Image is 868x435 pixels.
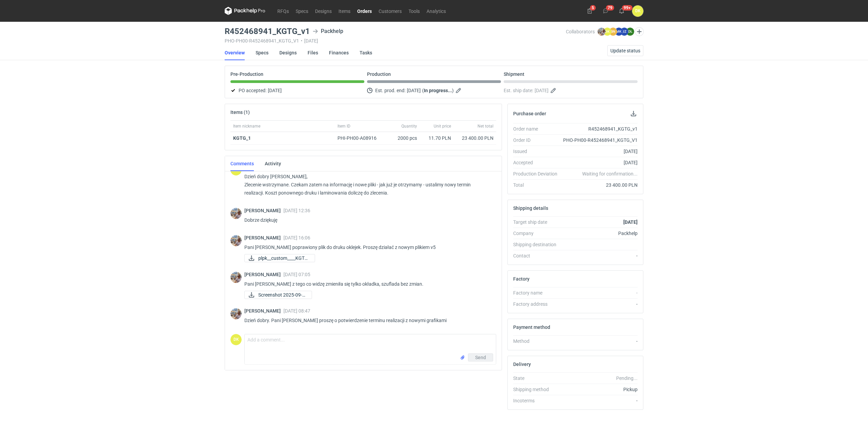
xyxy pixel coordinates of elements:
[582,170,638,177] em: Waiting for confirmation...
[244,243,491,251] p: Pani [PERSON_NAME] poprawiony plik do druku oklejek. Proszę działać z nowym plikiem v5
[244,254,315,262] a: plpk__custom____KGTG...
[354,7,375,15] a: Orders
[244,280,491,288] p: Pani [PERSON_NAME] z tego co widzę zmieniła się tylko okładka, szuflada bez zmian.
[283,235,310,240] span: [DATE] 16:06
[513,397,563,404] div: Incoterms
[301,38,302,44] span: •
[504,71,524,77] p: Shipment
[563,148,638,155] div: [DATE]
[283,208,310,213] span: [DATE] 12:36
[566,29,595,34] span: Collaborators
[386,132,420,145] div: 2000 pcs
[244,216,491,224] p: Dobrze dziękuję
[603,28,611,36] figcaption: DK
[452,88,454,93] em: )
[230,334,242,345] figcaption: DK
[513,111,546,116] h2: Purchase order
[407,86,421,95] span: [DATE]
[563,397,638,404] div: -
[584,5,595,16] button: 5
[225,7,265,15] svg: Packhelp Pro
[609,28,617,36] figcaption: BN
[513,205,548,211] h2: Shipping details
[230,235,242,246] img: Michał Palasek
[337,135,383,141] div: PHI-PH00-A08916
[513,241,563,248] div: Shipping destination
[244,291,312,299] div: Screenshot 2025-09-04 at 07.01.33.png
[244,291,312,299] a: Screenshot 2025-09-0...
[535,86,549,95] span: [DATE]
[268,86,282,95] span: [DATE]
[230,208,242,219] img: Michał Palasek
[337,123,350,129] span: Item ID
[513,137,563,144] div: Order ID
[563,182,638,188] div: 23 400.00 PLN
[244,208,283,213] span: [PERSON_NAME]
[475,355,486,360] span: Send
[563,386,638,393] div: Pickup
[375,7,405,15] a: Customers
[434,123,451,129] span: Unit price
[629,110,638,118] button: Download PO
[456,135,493,141] div: 23 400.00 PLN
[244,308,283,314] span: [PERSON_NAME]
[513,126,563,132] div: Order name
[225,38,566,44] div: PHO-PH00-R452468941_KGTG_V1 [DATE]
[244,172,491,197] p: Dzień dobry [PERSON_NAME], Zlecenie wstrzymane. Czekam zatem na informację i nowe pliki - jak już...
[600,5,611,16] button: 79
[616,375,638,381] em: Pending...
[610,48,640,53] span: Update status
[513,252,563,259] div: Contact
[367,86,501,95] div: Est. prod. end:
[563,126,638,132] div: R452468941_KGTG_v1
[597,28,606,36] img: Michał Palasek
[233,123,260,129] span: Item nickname
[265,156,281,171] a: Activity
[632,5,643,17] div: Dominika Kaczyńska
[283,308,310,314] span: [DATE] 08:47
[313,27,343,35] div: Packhelp
[620,28,628,36] figcaption: JZ
[513,324,550,330] h2: Payment method
[312,7,335,15] a: Designs
[513,386,563,393] div: Shipping method
[401,123,417,129] span: Quantity
[244,235,283,240] span: [PERSON_NAME]
[513,148,563,155] div: Issued
[244,316,491,324] p: Dzień dobry. Pani [PERSON_NAME] proszę o potwierdzenie terminu realizacji z nowymi grafikami
[626,28,634,36] figcaption: OŁ
[292,7,312,15] a: Specs
[225,45,245,60] a: Overview
[308,45,318,60] a: Files
[563,289,638,296] div: -
[563,252,638,259] div: -
[256,45,268,60] a: Specs
[455,86,463,95] button: Edit estimated production end date
[258,291,306,299] span: Screenshot 2025-09-0...
[632,5,643,17] button: DK
[563,137,638,144] div: PHO-PH00-R452468941_KGTG_V1
[230,86,364,95] div: PO accepted:
[329,45,349,60] a: Finances
[230,308,242,319] img: Michał Palasek
[360,45,372,60] a: Tasks
[230,272,242,283] img: Michał Palasek
[563,159,638,166] div: [DATE]
[422,88,424,93] em: (
[244,272,283,277] span: [PERSON_NAME]
[279,45,297,60] a: Designs
[607,45,643,56] button: Update status
[513,182,563,188] div: Total
[513,338,563,345] div: Method
[233,135,251,141] strong: KGTG_1
[230,71,263,77] p: Pre-Production
[513,276,530,282] h2: Factory
[422,135,451,141] div: 11.70 PLN
[513,375,563,382] div: State
[513,219,563,225] div: Target ship date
